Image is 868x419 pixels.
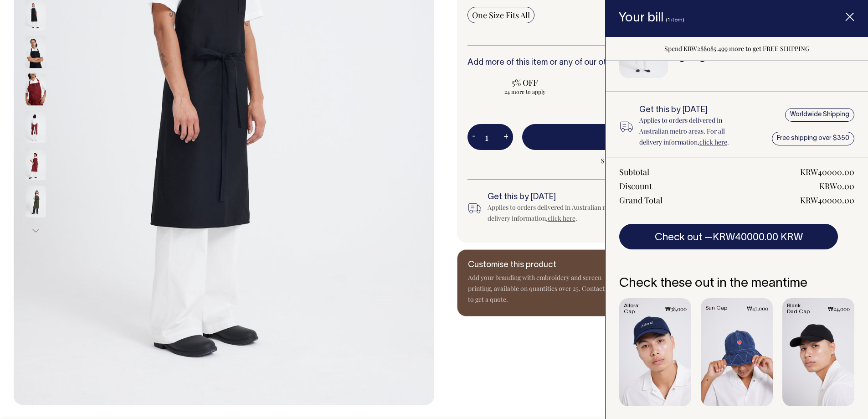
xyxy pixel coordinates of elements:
span: Spend KRW288085.499 more to get FREE SHIPPING [664,44,810,53]
div: KRW40000.00 [800,166,854,177]
span: 10% OFF [592,77,698,88]
button: + [499,128,513,146]
h6: Get this by [DATE] [639,106,747,115]
input: One Size Fits All [467,7,534,23]
div: KRW40000.00 [800,195,854,206]
input: 5% OFF 24 more to apply [467,74,582,98]
p: Applies to orders delivered in Australian metro areas. For all delivery information, . [639,115,747,148]
div: Grand Total [619,195,663,206]
button: + [699,55,706,62]
span: 24 more to apply [472,88,578,95]
h6: Customise this product [468,261,614,270]
img: burgundy [26,74,46,106]
span: 5% OFF [472,77,578,88]
span: KRW40000.00 KRW [713,233,803,242]
span: 49 more to apply [592,88,698,95]
a: click here [699,138,727,146]
h6: Check these out in the meantime [619,277,854,291]
div: Subtotal [619,166,649,177]
span: Spend KRW288085.499 more to get FREE SHIPPING [522,155,826,166]
button: Next [29,221,42,241]
h6: Get this by [DATE] [488,193,663,202]
div: Applies to orders delivered in Australian metro areas. For all delivery information, . [488,202,663,224]
div: Discount [619,181,652,191]
h6: Add more of this item or any of our other to save [467,58,826,67]
img: olive [26,186,46,218]
p: Add your branding with embroidery and screen printing, available on quantities over 25. Contact u... [468,272,614,305]
a: click here [548,214,575,222]
span: (1 item) [666,17,684,22]
span: One Size Fits All [472,10,530,21]
img: Birdy Apron [26,149,46,181]
img: black [26,36,46,68]
input: 10% OFF 49 more to apply [588,74,703,98]
button: Check out —KRW40000.00 KRW [619,224,838,249]
img: burgundy [26,111,46,143]
div: KRW0.00 [819,181,854,191]
button: - [467,128,480,146]
button: Add to bill —KRW40000.00 [522,124,826,150]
